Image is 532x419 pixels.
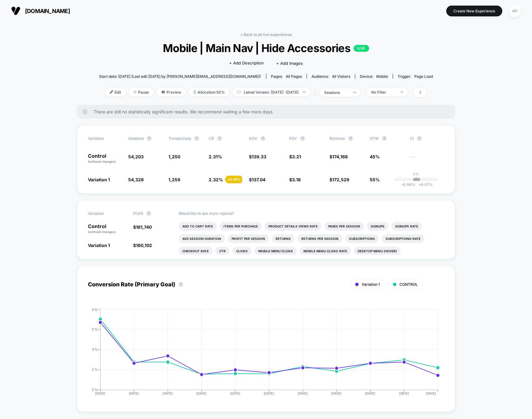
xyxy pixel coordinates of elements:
span: 8.57 % [415,182,433,187]
div: Trigger: [398,74,433,79]
span: 174,168 [332,154,348,159]
button: ? [147,136,152,141]
button: Create New Experience [446,6,502,16]
tspan: [DATE] [426,391,436,395]
li: Profit Per Session [228,234,269,243]
span: $ [133,224,152,230]
span: 3.18 [292,177,301,182]
tspan: [DATE] [129,391,139,395]
p: | [416,176,417,181]
span: 2.31 % [209,154,222,159]
span: Variation 1 [362,282,380,287]
img: end [354,92,356,93]
li: Items Per Purchase [220,222,262,231]
button: ? [217,136,222,141]
img: Visually logo [11,6,20,15]
li: Clicks [233,247,251,255]
span: Edit [105,88,126,96]
button: ? [194,136,199,141]
button: [DOMAIN_NAME] [9,6,72,16]
div: CONVERSION_RATE [82,308,438,401]
span: 54,328 [128,177,144,182]
span: $ [329,154,348,159]
button: ? [300,136,305,141]
span: Variation [88,211,122,216]
button: ? [260,136,265,141]
span: -6.99 % [401,182,415,187]
li: Mobile Menu Clicks Rate [300,247,351,255]
span: Latest Version: [DATE] - [DATE] [233,88,310,96]
span: | [313,88,320,97]
span: mobile [376,74,388,79]
tspan: [DATE] [399,391,409,395]
button: ? [417,136,422,141]
li: Subscriptions [345,234,379,243]
span: 137.04 [252,177,265,182]
li: Product Details Views Rate [265,222,321,231]
span: All Visitors [332,74,350,79]
span: + [418,182,421,187]
span: [DOMAIN_NAME] [25,8,70,14]
span: OTW [370,136,404,141]
div: + 0.49 % [226,176,242,183]
span: CONTROL [399,282,418,287]
span: Profit [133,211,143,216]
li: Add To Cart Rate [179,222,217,231]
span: + Add Description [229,60,264,66]
span: --- [410,155,444,164]
span: Mobile | Main Nav | Hide Accessories [116,42,416,55]
span: PSV [289,136,297,141]
img: calendar [237,90,241,94]
tspan: [DATE] [332,391,342,395]
tspan: [DATE] [196,391,207,395]
tspan: [DATE] [163,391,173,395]
span: + Add Images [276,61,303,66]
span: 161,740 [136,224,152,230]
a: < Back to all live experiences [240,32,292,37]
li: Returns [272,234,294,243]
span: Pause [129,88,154,96]
span: 55% [370,177,380,182]
span: 1,250 [168,154,180,159]
div: Audience: [312,74,350,79]
span: (without changes) [88,230,116,234]
span: 45% [370,154,380,159]
img: edit [110,90,113,94]
tspan: 8 % [92,307,98,311]
tspan: 6 % [92,327,98,331]
button: ? [382,136,387,141]
img: end [133,90,137,94]
span: 160,102 [136,243,152,248]
span: Page Load [414,74,433,79]
tspan: [DATE] [365,391,376,395]
button: ? [178,282,183,287]
li: Pages Per Session [325,222,364,231]
span: $ [249,154,266,159]
li: Signups Rate [391,222,422,231]
span: 1,259 [168,177,180,182]
p: Would like to see more reports? [179,211,444,216]
p: LIVE [354,45,369,52]
span: Variation 1 [88,177,110,182]
span: Revenue [329,136,345,141]
span: Start date: [DATE] (Last edit [DATE] by [PERSON_NAME][EMAIL_ADDRESS][DOMAIN_NAME]) [99,74,261,79]
span: Sessions [128,136,144,141]
tspan: 2 % [92,368,98,371]
span: (without changes) [88,160,116,163]
span: 54,203 [128,154,144,159]
div: AP [509,5,521,17]
span: 3.21 [292,154,301,159]
span: $ [249,177,265,182]
li: Avg Session Duration [179,234,225,243]
span: 139.33 [252,154,266,159]
tspan: 0 % [92,388,98,391]
span: CR [209,136,214,141]
button: AP [507,5,523,17]
div: Pages: [271,74,302,79]
span: Allocation: 50% [189,88,229,96]
img: end [303,91,305,93]
li: Returns Per Session [298,234,342,243]
li: Ctr [216,247,229,255]
span: $ [289,177,301,182]
button: ? [348,136,353,141]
